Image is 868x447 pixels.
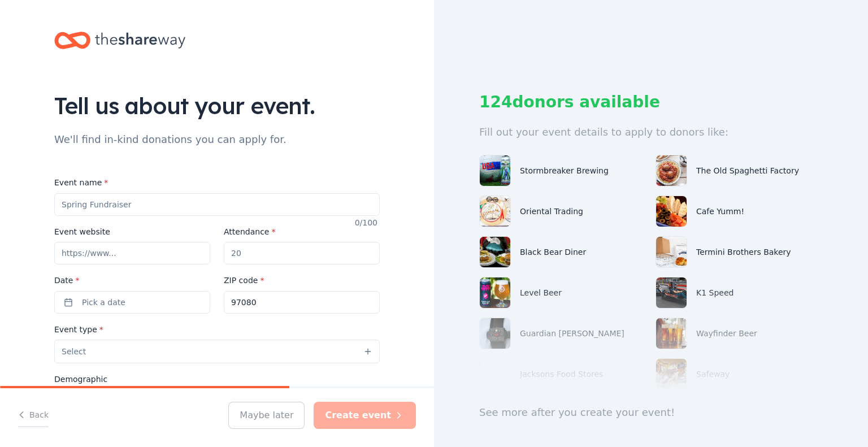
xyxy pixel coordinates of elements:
div: Termini Brothers Bakery [696,245,791,259]
div: The Old Spaghetti Factory [696,164,799,177]
img: photo for Termini Brothers Bakery [656,237,687,267]
img: photo for The Old Spaghetti Factory [656,155,687,186]
input: 12345 (U.S. only) [224,291,380,314]
label: Event type [54,324,103,336]
img: photo for Cafe Yumm! [656,196,687,227]
div: 124 donors available [479,90,823,114]
span: Pick a date [82,296,125,309]
img: photo for Oriental Trading [480,196,510,227]
div: We'll find in-kind donations you can apply for. [54,131,380,149]
label: Attendance [224,227,275,238]
label: Event website [54,227,110,238]
div: See more after you create your event! [479,403,823,422]
img: photo for Stormbreaker Brewing [480,155,510,186]
button: Select [54,340,380,363]
img: photo for Black Bear Diner [480,237,510,267]
input: Spring Fundraiser [54,193,380,216]
button: Pick a date [54,291,210,314]
input: 20 [224,242,380,264]
label: Date [54,275,210,287]
div: Black Bear Diner [520,245,586,259]
div: Fill out your event details to apply to donors like: [479,123,823,141]
div: Oriental Trading [520,205,583,218]
label: ZIP code [224,275,264,287]
span: Select [62,345,86,358]
div: 0 /100 [355,216,380,229]
div: Cafe Yumm! [696,205,744,218]
div: Tell us about your event. [54,90,380,121]
label: Event name [54,177,108,189]
label: Demographic [54,374,107,385]
div: Stormbreaker Brewing [520,164,609,177]
input: https://www... [54,242,210,264]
